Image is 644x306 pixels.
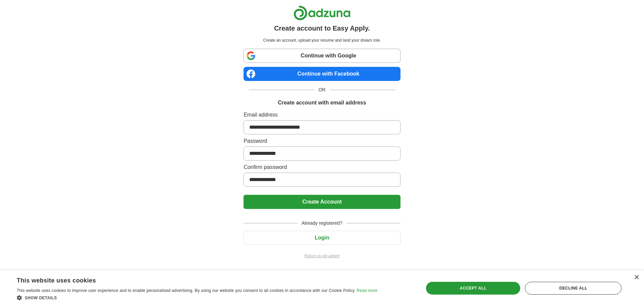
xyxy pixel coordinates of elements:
[525,282,622,295] div: Decline all
[298,220,346,227] span: Already registered?
[244,235,400,241] a: Login
[244,253,400,259] a: Return to job advert
[244,49,400,63] a: Continue with Google
[245,37,399,43] p: Create an account, upload your resume and land your dream role.
[315,86,330,93] span: OR
[357,288,377,293] a: Read more, opens a new window
[244,231,400,245] button: Login
[274,23,370,33] h1: Create account to Easy Apply.
[426,282,521,295] div: Accept all
[25,296,57,300] span: Show details
[244,163,400,171] label: Confirm password
[17,288,356,293] span: This website uses cookies to improve user experience and to enable personalised advertising. By u...
[17,294,377,301] div: Show details
[17,274,361,285] div: This website uses cookies
[244,195,400,209] button: Create Account
[244,137,400,145] label: Password
[293,5,351,20] img: Adzuna logo
[244,111,400,119] label: Email address
[634,275,639,280] div: Close
[244,67,400,81] a: Continue with Facebook
[278,99,366,107] h1: Create account with email address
